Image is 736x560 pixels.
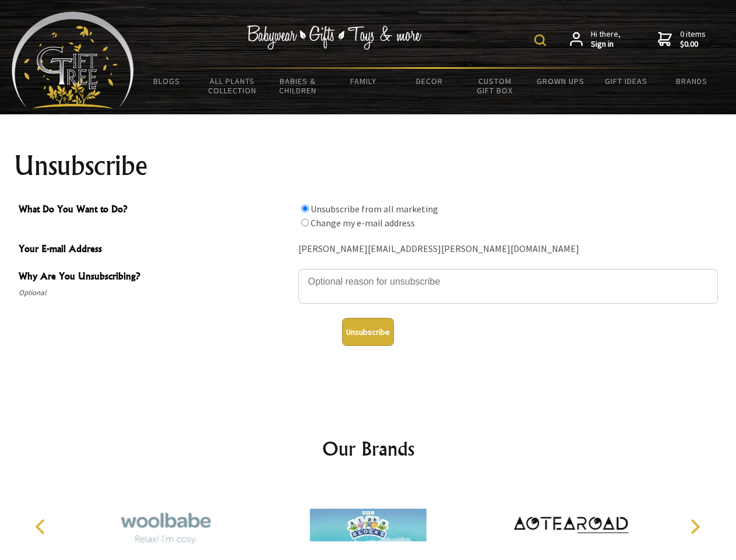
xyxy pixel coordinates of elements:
[301,205,309,212] input: What Do You Want to Do?
[534,34,546,46] img: product search
[298,240,718,258] div: [PERSON_NAME][EMAIL_ADDRESS][PERSON_NAME][DOMAIN_NAME]
[247,25,422,50] img: Babywear - Gifts - Toys & more
[311,217,415,229] label: Change my e-mail address
[396,69,462,93] a: Decor
[200,69,266,103] a: All Plants Collection
[12,12,134,108] img: Babyware - Gifts - Toys and more...
[527,69,593,93] a: Grown Ups
[682,514,707,540] button: Next
[29,514,55,540] button: Previous
[593,69,659,93] a: Gift Ideas
[311,203,438,215] label: Unsubscribe from all marketing
[23,435,713,463] h2: Our Brands
[659,69,725,93] a: Brands
[658,29,706,50] a: 0 items$0.00
[19,269,293,286] span: Why Are You Unsubscribing?
[301,219,309,226] input: What Do You Want to Do?
[680,39,706,50] strong: $0.00
[298,269,718,304] textarea: Why Are You Unsubscribing?
[14,152,723,180] h1: Unsubscribe
[134,69,200,93] a: BLOGS
[342,318,394,346] button: Unsubscribe
[19,242,293,258] span: Your E-mail Address
[570,29,621,50] a: Hi there,Sign in
[680,29,706,50] span: 0 items
[19,202,293,219] span: What Do You Want to Do?
[265,69,331,103] a: Babies & Children
[591,39,621,50] strong: Sign in
[591,29,621,50] span: Hi there,
[331,69,397,93] a: Family
[462,69,528,103] a: Custom Gift Box
[19,286,293,300] span: Optional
